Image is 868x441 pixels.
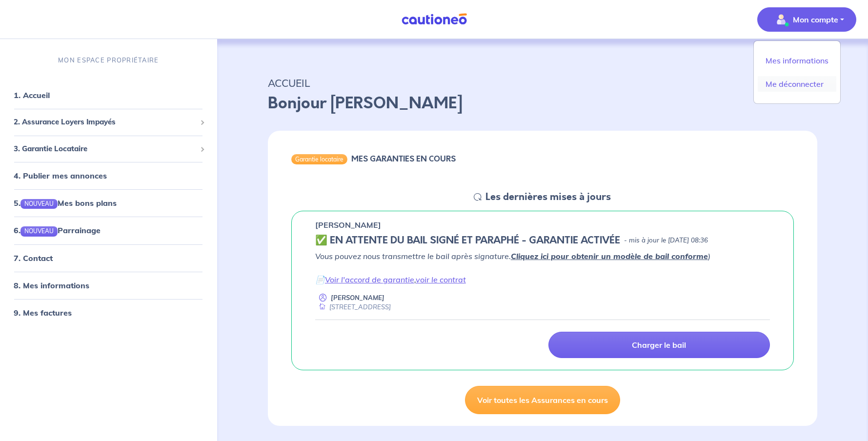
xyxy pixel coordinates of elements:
p: - mis à jour le [DATE] 08:36 [624,236,708,245]
img: Cautioneo [398,13,471,25]
em: Vous pouvez nous transmettre le bail après signature. ) [315,251,710,261]
p: Mon compte [793,14,838,25]
p: MON ESPACE PROPRIÉTAIRE [58,56,159,65]
img: illu_account_valid_menu.svg [773,12,789,27]
h5: ✅️️️ EN ATTENTE DU BAIL SIGNÉ ET PARAPHÉ - GARANTIE ACTIVÉE [315,235,620,246]
a: Mes informations [758,53,836,68]
a: Cliquez ici pour obtenir un modèle de bail conforme [511,251,708,261]
div: 1. Accueil [4,86,213,105]
em: 📄 , [315,275,466,284]
div: 9. Mes factures [4,303,213,322]
a: 1. Accueil [14,91,50,100]
div: [STREET_ADDRESS] [315,302,391,312]
a: 6.NOUVEAUParrainage [14,226,101,236]
a: voir le contrat [416,275,466,284]
a: Me déconnecter [758,76,836,92]
a: 8. Mes informations [14,281,89,290]
a: Voir toutes les Assurances en cours [465,386,620,414]
div: 7. Contact [4,248,213,268]
div: 3. Garantie Locataire [4,140,213,159]
h5: Les dernières mises à jours [485,191,611,203]
a: 7. Contact [14,253,53,263]
a: 5.NOUVEAUMes bons plans [14,199,117,208]
p: [PERSON_NAME] [331,293,384,302]
span: 3. Garantie Locataire [14,143,196,155]
div: illu_account_valid_menu.svgMon compte [753,40,841,104]
a: Voir l'accord de garantie [325,275,414,284]
h6: MES GARANTIES EN COURS [351,154,456,163]
div: Garantie locataire [291,154,347,164]
div: 2. Assurance Loyers Impayés [4,113,213,132]
div: 6.NOUVEAUParrainage [4,221,213,241]
p: Bonjour [PERSON_NAME] [268,92,817,115]
p: [PERSON_NAME] [315,219,381,231]
div: 5.NOUVEAUMes bons plans [4,194,213,213]
div: 8. Mes informations [4,276,213,295]
span: 2. Assurance Loyers Impayés [14,117,196,128]
a: 9. Mes factures [14,308,72,318]
button: illu_account_valid_menu.svgMon compte [757,7,856,32]
div: 4. Publier mes annonces [4,166,213,186]
p: Charger le bail [632,340,686,350]
div: state: CONTRACT-SIGNED, Context: IN-LANDLORD,IS-GL-CAUTION-IN-LANDLORD [315,235,770,246]
a: Charger le bail [548,332,770,358]
a: 4. Publier mes annonces [14,171,107,181]
p: ACCUEIL [268,74,817,92]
